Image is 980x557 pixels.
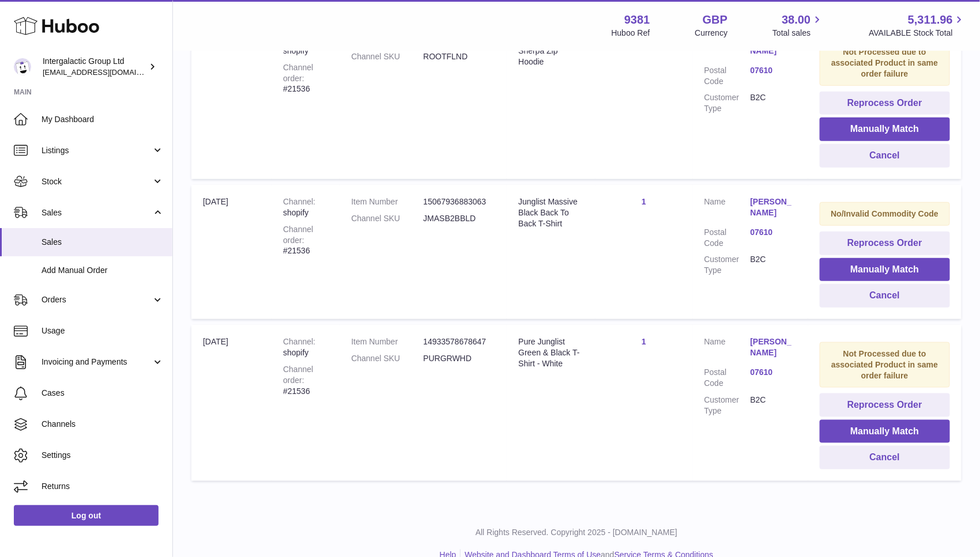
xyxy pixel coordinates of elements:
[751,395,797,416] dd: B2C
[42,325,164,336] span: Usage
[42,419,164,430] span: Channels
[704,92,751,114] dt: Customer Type
[191,23,272,179] td: [DATE]
[772,12,824,39] a: 38.00 Total sales
[695,28,728,39] div: Currency
[820,446,950,469] button: Cancel
[423,51,495,62] dd: ROOTFLND
[831,349,938,380] strong: Not Processed due to associated Product in same order failure
[704,395,751,416] dt: Customer Type
[820,118,950,141] button: Manually Match
[831,209,938,218] strong: No/Invalid Commodity Code
[43,67,169,77] span: [EMAIL_ADDRESS][DOMAIN_NAME]
[518,196,583,229] div: Junglist Massive Black Back To Back T-Shirt
[42,145,152,156] span: Listings
[751,336,797,358] a: [PERSON_NAME]
[283,364,328,397] div: #21536
[423,196,495,207] dd: 15067936883063
[704,227,751,249] dt: Postal Code
[43,56,146,78] div: Intergalactic Group Ltd
[820,92,950,115] button: Reprocess Order
[624,12,650,28] strong: 9381
[751,92,797,114] dd: B2C
[283,365,313,385] strong: Channel order
[704,254,751,276] dt: Customer Type
[869,12,966,39] a: 5,311.96 AVAILABLE Stock Total
[772,28,824,39] span: Total sales
[423,336,495,347] dd: 14933578678647
[518,35,583,67] div: Navy Roots Sherpa Zip Hoodie
[751,227,797,238] a: 07610
[283,336,328,358] div: shopify
[351,353,423,364] dt: Channel SKU
[14,505,159,526] a: Log out
[820,284,950,308] button: Cancel
[283,225,313,245] strong: Channel order
[191,185,272,319] td: [DATE]
[283,197,315,206] strong: Channel
[423,213,495,224] dd: JMASB2BBLD
[423,353,495,364] dd: PURGRWHD
[351,336,423,347] dt: Item Number
[751,65,797,76] a: 07610
[820,144,950,168] button: Cancel
[820,393,950,417] button: Reprocess Order
[182,527,971,538] p: All Rights Reserved. Copyright 2025 - [DOMAIN_NAME]
[42,114,164,125] span: My Dashboard
[283,63,313,83] strong: Channel order
[42,388,164,399] span: Cases
[283,196,328,218] div: shopify
[351,196,423,207] dt: Item Number
[703,12,728,28] strong: GBP
[831,47,938,78] strong: Not Processed due to associated Product in same order failure
[191,325,272,481] td: [DATE]
[612,28,650,39] div: Huboo Ref
[42,357,152,367] span: Invoicing and Payments
[751,367,797,378] a: 07610
[283,337,315,346] strong: Channel
[283,62,328,95] div: #21536
[351,51,423,62] dt: Channel SKU
[42,294,152,305] span: Orders
[751,254,797,276] dd: B2C
[283,224,328,257] div: #21536
[518,336,583,369] div: Pure Junglist Green & Black T-Shirt - White
[820,420,950,444] button: Manually Match
[704,367,751,389] dt: Postal Code
[42,481,164,492] span: Returns
[351,213,423,224] dt: Channel SKU
[704,196,751,221] dt: Name
[642,337,646,346] a: 1
[42,176,152,187] span: Stock
[820,232,950,255] button: Reprocess Order
[782,12,811,28] span: 38.00
[14,58,31,75] img: info@junglistnetwork.com
[42,207,152,218] span: Sales
[751,196,797,218] a: [PERSON_NAME]
[820,258,950,282] button: Manually Match
[704,65,751,87] dt: Postal Code
[642,197,646,206] a: 1
[704,336,751,361] dt: Name
[42,237,164,248] span: Sales
[869,28,966,39] span: AVAILABLE Stock Total
[42,450,164,461] span: Settings
[908,12,953,28] span: 5,311.96
[42,265,164,276] span: Add Manual Order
